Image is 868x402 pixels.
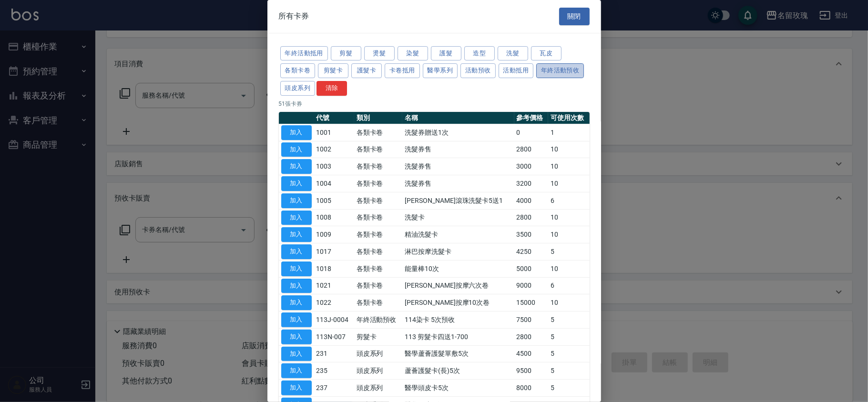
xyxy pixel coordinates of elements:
[548,260,590,277] td: 10
[281,193,312,208] button: 加入
[548,277,590,294] td: 6
[314,209,354,226] td: 1008
[514,112,548,124] th: 參考價格
[548,345,590,362] td: 5
[354,124,403,141] td: 各類卡卷
[464,46,495,61] button: 造型
[280,63,316,78] button: 各類卡卷
[548,209,590,226] td: 10
[548,112,590,124] th: 可使用次數
[314,328,354,345] td: 113N-007
[281,159,312,174] button: 加入
[279,100,590,108] p: 51 張卡券
[402,345,514,362] td: 醫學蘆薈護髮單敷5次
[514,124,548,141] td: 0
[314,192,354,209] td: 1005
[402,112,514,124] th: 名稱
[548,243,590,261] td: 5
[281,295,312,310] button: 加入
[514,294,548,312] td: 15000
[402,380,514,397] td: 醫學頭皮卡5次
[314,112,354,124] th: 代號
[402,312,514,329] td: 114染卡 5次預收
[402,362,514,380] td: 蘆薈護髮卡(長)5次
[317,81,347,96] button: 清除
[281,279,312,293] button: 加入
[314,243,354,261] td: 1017
[281,363,312,378] button: 加入
[280,81,316,96] button: 頭皮系列
[398,46,428,61] button: 染髮
[402,209,514,226] td: 洗髮卡
[354,328,403,345] td: 剪髮卡
[314,345,354,362] td: 231
[314,277,354,294] td: 1021
[536,63,584,78] button: 年終活動預收
[499,63,534,78] button: 活動抵用
[279,11,309,21] span: 所有卡券
[354,362,403,380] td: 頭皮系列
[548,362,590,380] td: 5
[354,312,403,329] td: 年終活動預收
[402,328,514,345] td: 113 剪髮卡四送1-700
[354,112,403,124] th: 類別
[354,226,403,243] td: 各類卡卷
[314,362,354,380] td: 235
[354,158,403,175] td: 各類卡卷
[281,125,312,140] button: 加入
[548,294,590,312] td: 10
[280,46,328,61] button: 年終活動抵用
[314,260,354,277] td: 1018
[314,141,354,158] td: 1002
[314,175,354,192] td: 1004
[431,46,461,61] button: 護髮
[514,277,548,294] td: 9000
[281,312,312,327] button: 加入
[281,261,312,276] button: 加入
[354,141,403,158] td: 各類卡卷
[548,124,590,141] td: 1
[548,192,590,209] td: 6
[514,158,548,175] td: 3000
[548,312,590,329] td: 5
[548,226,590,243] td: 10
[548,175,590,192] td: 10
[402,243,514,261] td: 淋巴按摩洗髮卡
[314,312,354,329] td: 113J-0004
[351,63,382,78] button: 護髮卡
[402,192,514,209] td: [PERSON_NAME]滾珠洗髮卡5送1
[281,381,312,395] button: 加入
[281,176,312,191] button: 加入
[354,294,403,312] td: 各類卡卷
[318,63,348,78] button: 剪髮卡
[531,46,562,61] button: 瓦皮
[548,328,590,345] td: 5
[514,209,548,226] td: 2800
[514,345,548,362] td: 4500
[460,63,496,78] button: 活動預收
[364,46,395,61] button: 燙髮
[354,345,403,362] td: 頭皮系列
[281,211,312,225] button: 加入
[281,330,312,344] button: 加入
[354,260,403,277] td: 各類卡卷
[402,141,514,158] td: 洗髮券售
[498,46,528,61] button: 洗髮
[514,328,548,345] td: 2800
[548,141,590,158] td: 10
[548,380,590,397] td: 5
[548,158,590,175] td: 10
[402,277,514,294] td: [PERSON_NAME]按摩六次卷
[314,124,354,141] td: 1001
[514,260,548,277] td: 5000
[314,380,354,397] td: 237
[281,227,312,242] button: 加入
[354,175,403,192] td: 各類卡卷
[423,63,458,78] button: 醫學系列
[559,8,590,25] button: 關閉
[331,46,361,61] button: 剪髮
[281,244,312,259] button: 加入
[281,142,312,157] button: 加入
[354,243,403,261] td: 各類卡卷
[314,158,354,175] td: 1003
